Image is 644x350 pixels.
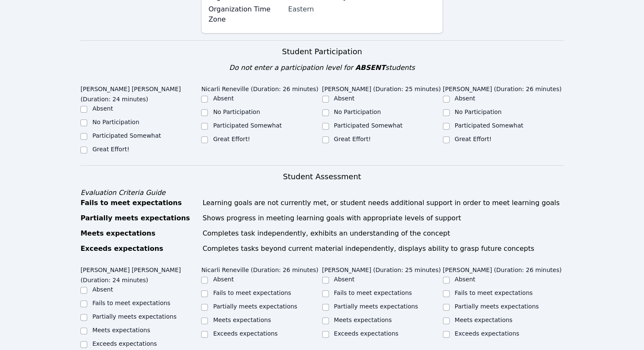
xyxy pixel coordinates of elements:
legend: [PERSON_NAME] (Duration: 25 minutes) [322,81,441,94]
label: Partially meets expectations [334,303,418,310]
label: Exceeds expectations [334,330,398,337]
label: Absent [455,95,475,102]
label: Fails to meet expectations [334,289,412,296]
label: Participated Somewhat [334,122,403,129]
label: Fails to meet expectations [455,289,533,296]
label: Meets expectations [455,317,513,323]
legend: [PERSON_NAME] (Duration: 25 minutes) [322,262,441,275]
div: Completes tasks beyond current material independently, displays ability to grasp future concepts [202,244,564,254]
div: Learning goals are not currently met, or student needs additional support in order to meet learni... [202,198,564,208]
label: Meets expectations [92,327,150,333]
label: Absent [334,95,355,102]
legend: [PERSON_NAME] [PERSON_NAME] (Duration: 24 minutes) [80,81,201,104]
span: ABSENT [355,64,385,72]
label: Absent [455,276,475,283]
div: Shows progress in meeting learning goals with appropriate levels of support [202,213,564,223]
div: Evaluation Criteria Guide [80,188,564,198]
label: Great Effort! [213,136,250,142]
h3: Student Participation [80,46,564,58]
h3: Student Assessment [80,171,564,183]
legend: [PERSON_NAME] (Duration: 26 minutes) [443,262,562,275]
legend: Nicarli Reneville (Duration: 26 minutes) [201,262,318,275]
legend: [PERSON_NAME] [PERSON_NAME] (Duration: 24 minutes) [80,262,201,285]
label: No Participation [92,119,139,125]
label: Great Effort! [334,136,371,142]
label: Partially meets expectations [455,303,539,310]
label: Fails to meet expectations [92,300,170,306]
label: Meets expectations [213,317,271,323]
label: Absent [213,276,234,283]
div: Completes task independently, exhibits an understanding of the concept [202,228,564,239]
label: Exceeds expectations [92,340,157,347]
label: Participated Somewhat [213,122,282,129]
div: Do not enter a participation level for students [80,63,564,73]
label: Absent [92,105,113,112]
label: Organization Time Zone [208,4,283,25]
legend: [PERSON_NAME] (Duration: 26 minutes) [443,81,562,94]
div: Partially meets expectations [80,213,197,223]
label: Absent [334,276,355,283]
label: Exceeds expectations [455,330,519,337]
label: Great Effort! [455,136,492,142]
label: Participated Somewhat [455,122,523,129]
label: No Participation [213,108,260,115]
div: Meets expectations [80,228,197,239]
label: No Participation [334,108,381,115]
legend: Nicarli Reneville (Duration: 26 minutes) [201,81,318,94]
div: Exceeds expectations [80,244,197,254]
label: Great Effort! [92,146,129,153]
div: Eastern [288,4,435,14]
label: Absent [213,95,234,102]
label: Fails to meet expectations [213,289,291,296]
label: Exceeds expectations [213,330,277,337]
label: Meets expectations [334,317,392,323]
div: Fails to meet expectations [80,198,197,208]
label: No Participation [455,108,502,115]
label: Partially meets expectations [92,313,177,320]
label: Participated Somewhat [92,132,161,139]
label: Absent [92,286,113,293]
label: Partially meets expectations [213,303,297,310]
